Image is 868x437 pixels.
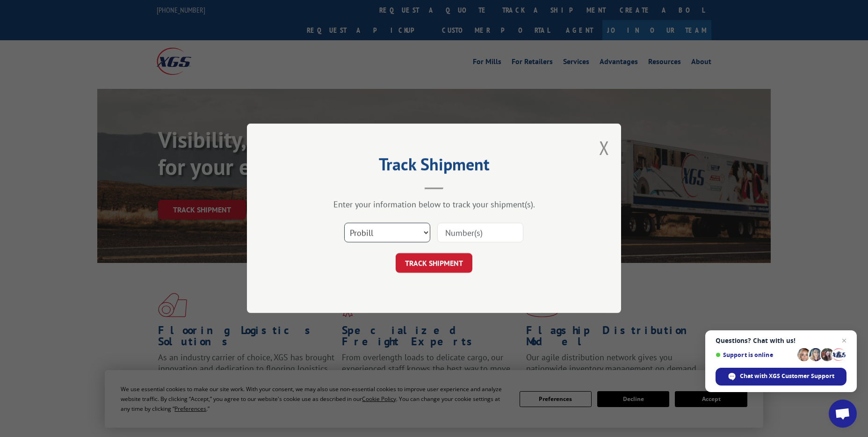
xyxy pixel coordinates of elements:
[294,199,574,210] div: Enter your information below to track your shipment(s).
[829,400,857,428] div: Open chat
[740,372,834,380] span: Chat with XGS Customer Support
[716,337,846,344] span: Questions? Chat with us!
[599,135,609,160] button: Close modal
[716,351,794,358] span: Support is online
[839,335,850,346] span: Close chat
[294,158,574,175] h2: Track Shipment
[437,223,523,243] input: Number(s)
[716,368,846,386] div: Chat with XGS Customer Support
[396,254,472,273] button: TRACK SHIPMENT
